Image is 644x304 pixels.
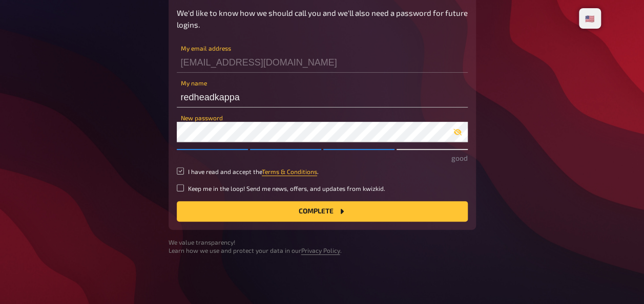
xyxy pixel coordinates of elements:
small: I have read and accept the . [188,167,319,176]
a: Terms & Conditions [262,168,317,175]
li: 🇺🇸 [581,10,599,27]
button: Complete [177,201,468,222]
a: Privacy Policy [301,247,340,254]
input: My email address [177,52,468,73]
small: Keep me in the loop! Send me news, offers, and updates from kwizkid. [188,184,385,193]
p: We'd like to know how we should call you and we'll also need a password for future logins. [177,7,468,30]
p: good [177,153,468,163]
input: My name [177,87,468,107]
small: We value transparency! Learn how we use and protect your data in our . [169,238,476,255]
